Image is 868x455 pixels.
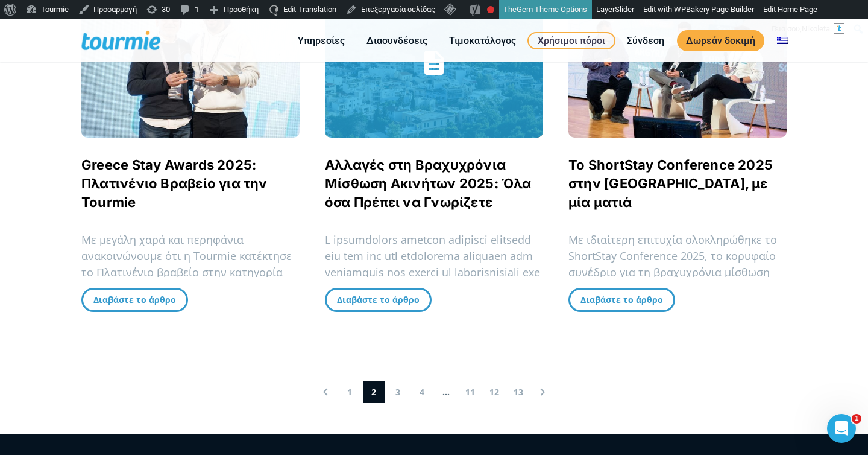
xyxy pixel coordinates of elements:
[618,33,673,48] a: Σύνδεση
[93,294,176,305] span: Διαβάστε το άρθρο
[440,33,525,48] a: Τιμοκατάλογος
[289,33,354,48] a: Υπηρεσίες
[483,381,505,403] a: 12
[459,381,481,403] a: 11
[527,32,615,49] a: Χρήσιμοι πόροι
[411,381,433,403] a: 4
[325,157,532,210] a: Αλλαγές στη Βραχυχρόνια Μίσθωση Ακινήτων 2025: Όλα όσα Πρέπει να Γνωρίζετε
[435,381,457,403] span: ...
[827,414,856,443] iframe: Intercom live chat
[363,381,385,403] a: 2
[767,19,849,39] a: Γεια σου,
[387,381,409,403] a: 3
[81,157,268,210] a: Greece Stay Awards 2025: Πλατινένιο Βραβείο για την Tourmie
[81,288,188,312] a: Διαβάστε το άρθρο
[487,6,494,13] div: Χρειάζεται βελτίωση
[568,157,773,210] a: Το ShortStay Conference 2025 στην [GEOGRAPHIC_DATA], με μία ματιά
[325,288,432,312] a: Διαβάστε το άρθρο
[568,288,675,312] a: Διαβάστε το άρθρο
[508,381,529,403] a: 13
[677,30,764,51] a: Δωρεάν δοκιμή
[337,294,420,305] span: Διαβάστε το άρθρο
[580,294,663,305] span: Διαβάστε το άρθρο
[568,232,787,444] p: Με ιδιαίτερη επιτυχία ολοκληρώθηκε το ShortStay Conference 2025, το κορυφαίο συνέδριο για τη βραχ...
[852,414,861,424] span: 1
[339,381,360,403] a: 1
[357,33,436,48] a: Διασυνδέσεις
[81,232,300,444] p: Με μεγάλη χαρά και περηφάνια ανακοινώνουμε ότι η Tourmie κατέκτησε το Πλατινένιο βραβείο στην κατ...
[802,24,830,33] span: Nikoleta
